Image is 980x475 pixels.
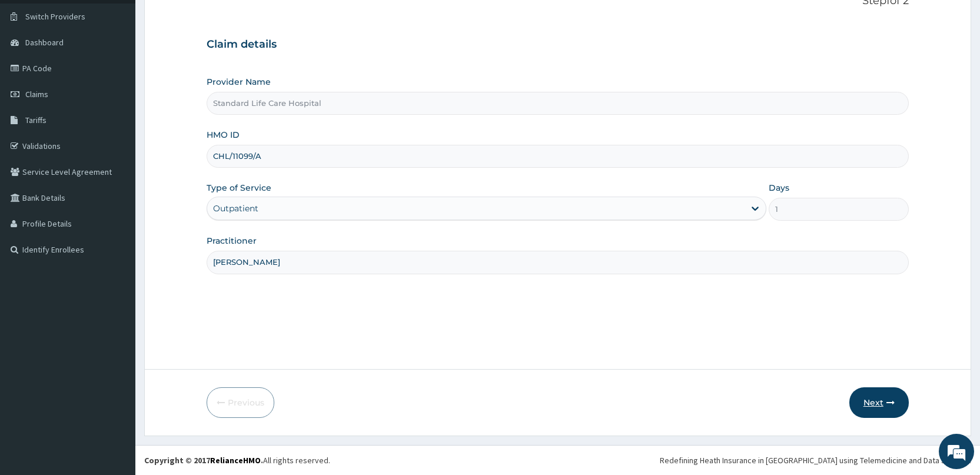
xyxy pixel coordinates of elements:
label: Provider Name [207,76,271,88]
input: Enter HMO ID [207,145,909,168]
label: Type of Service [207,182,271,194]
span: Tariffs [25,115,46,125]
img: d_794563401_company_1708531726252_794563401 [22,59,48,88]
a: RelianceHMO [210,455,261,466]
div: Outpatient [213,202,258,214]
span: Dashboard [25,37,64,48]
input: Enter Name [207,251,909,274]
label: Days [769,182,789,194]
div: Minimize live chat window [193,6,221,34]
textarea: Type your message and hit 'Enter' [6,321,224,363]
label: Practitioner [207,235,257,247]
strong: Copyright © 2017 . [144,455,263,466]
h3: Claim details [207,38,909,51]
div: Chat with us now [61,66,198,81]
span: We're online! [68,148,162,267]
footer: All rights reserved. [135,445,980,475]
div: Redefining Heath Insurance in [GEOGRAPHIC_DATA] using Telemedicine and Data Science! [660,454,971,466]
label: HMO ID [207,129,240,141]
span: Switch Providers [25,11,85,22]
button: Next [849,387,909,418]
button: Previous [207,387,274,418]
span: Claims [25,89,48,99]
